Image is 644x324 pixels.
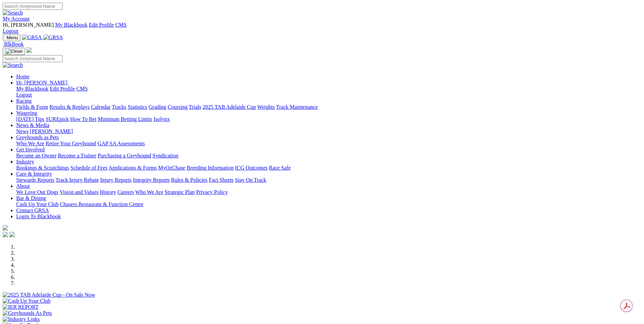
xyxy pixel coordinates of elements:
[3,22,641,34] div: My Account
[135,189,163,195] a: Who We Are
[3,298,50,304] img: Cash Up Your Club
[16,153,641,159] div: Get Involved
[3,232,8,237] img: facebook.svg
[46,141,96,146] a: Retire Your Greyhound
[269,165,290,171] a: Race Safe
[3,225,8,230] img: logo-grsa-white.png
[209,177,234,183] a: Fact Sheets
[128,104,147,110] a: Statistics
[109,165,157,171] a: Applications & Forms
[158,165,185,171] a: MyOzChase
[9,232,15,237] img: twitter.svg
[4,41,24,47] span: BlkBook
[60,201,143,207] a: Chasers Restaurant & Function Centre
[16,104,48,110] a: Fields & Form
[16,189,641,195] div: About
[3,316,40,322] img: Industry Links
[59,189,98,195] a: Vision and Values
[202,104,256,110] a: 2025 TAB Adelaide Cup
[98,116,152,122] a: Minimum Betting Limits
[16,183,30,189] a: About
[16,141,641,147] div: Greyhounds as Pets
[3,28,18,34] a: Logout
[171,177,208,183] a: Rules & Policies
[16,165,641,171] div: Industry
[16,147,45,152] a: Get Involved
[22,34,42,41] img: GRSA
[235,177,266,183] a: Stay On Track
[16,214,61,219] a: Login To Blackbook
[50,86,75,92] a: Edit Profile
[91,104,111,110] a: Calendar
[153,116,170,122] a: Isolynx
[16,189,58,195] a: We Love Our Dogs
[3,41,24,47] a: BlkBook
[115,22,127,28] a: CMS
[16,86,641,98] div: Hi, [PERSON_NAME]
[16,159,34,165] a: Industry
[30,128,73,134] a: [PERSON_NAME]
[276,104,318,110] a: Track Maintenance
[3,304,39,310] img: IER REPORT
[168,104,188,110] a: Coursing
[165,189,195,195] a: Strategic Plan
[3,48,25,55] button: Toggle navigation
[7,35,18,40] span: Menu
[16,207,49,213] a: Contact GRSA
[100,177,132,183] a: Injury Reports
[16,74,29,79] a: Home
[46,116,69,122] a: SUREpick
[235,165,267,171] a: ICG Outcomes
[26,47,32,53] img: logo-grsa-white.png
[16,80,69,85] a: Hi, [PERSON_NAME]
[43,34,63,41] img: GRSA
[3,310,52,316] img: Greyhounds As Pets
[257,104,275,110] a: Weights
[16,98,31,104] a: Racing
[70,165,107,171] a: Schedule of Fees
[3,62,23,68] img: Search
[55,22,88,28] a: My Blackbook
[16,165,69,171] a: Bookings & Scratchings
[16,201,58,207] a: Cash Up Your Club
[3,3,63,10] input: Search
[16,104,641,110] div: Racing
[98,141,145,146] a: GAP SA Assessments
[16,80,67,85] span: Hi, [PERSON_NAME]
[3,55,63,62] input: Search
[16,195,46,201] a: Bar & Dining
[16,116,641,122] div: Wagering
[76,86,88,92] a: CMS
[55,177,99,183] a: Track Injury Rebate
[3,16,30,22] a: My Account
[117,189,134,195] a: Careers
[112,104,126,110] a: Tracks
[16,201,641,207] div: Bar & Dining
[149,104,166,110] a: Grading
[16,128,28,134] a: News
[189,104,201,110] a: Trials
[49,104,90,110] a: Results & Replays
[16,141,44,146] a: Who We Are
[16,177,54,183] a: Stewards Reports
[5,49,22,54] img: Close
[100,189,116,195] a: History
[16,86,49,92] a: My Blackbook
[3,22,54,28] span: Hi, [PERSON_NAME]
[89,22,114,28] a: Edit Profile
[16,110,37,116] a: Wagering
[196,189,228,195] a: Privacy Policy
[98,153,151,158] a: Purchasing a Greyhound
[133,177,170,183] a: Integrity Reports
[152,153,178,158] a: Syndication
[70,116,97,122] a: How To Bet
[16,134,59,140] a: Greyhounds as Pets
[3,34,21,41] button: Toggle navigation
[16,153,56,158] a: Become an Owner
[16,92,32,98] a: Logout
[16,177,641,183] div: Care & Integrity
[3,10,23,16] img: Search
[16,122,49,128] a: News & Media
[3,292,95,298] img: 2025 TAB Adelaide Cup - On Sale Now
[16,171,52,177] a: Care & Integrity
